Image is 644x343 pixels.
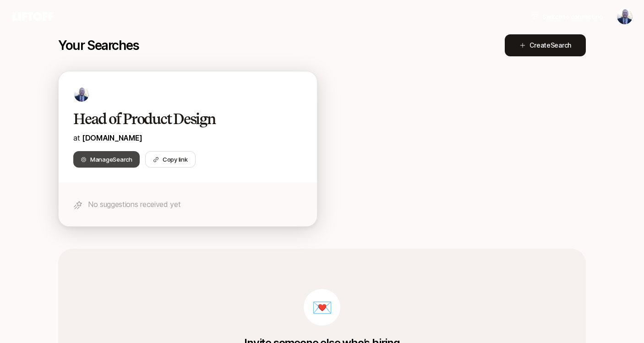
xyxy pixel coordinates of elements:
[74,87,89,102] img: 4d3f25dc_1c10_4b5f_84e3_798d87d317b3.jpg
[73,110,283,128] h2: Head of Product Design
[73,201,82,210] img: star-icon
[73,132,302,144] p: at
[505,34,586,56] button: CreateSearch
[542,12,603,21] span: Switch to connecting
[304,289,340,326] div: 💌
[90,155,132,164] span: Manage
[617,9,633,24] img: John Moersdorf
[145,151,196,168] button: Copy link
[529,40,571,51] span: Create
[524,8,611,25] button: Switch to connecting
[88,198,302,210] p: No suggestions received yet
[73,151,140,168] button: ManageSearch
[113,156,132,163] span: Search
[551,41,571,49] span: Search
[617,8,633,25] button: John Moersdorf
[82,133,142,142] a: [DOMAIN_NAME]
[58,38,139,53] p: Your Searches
